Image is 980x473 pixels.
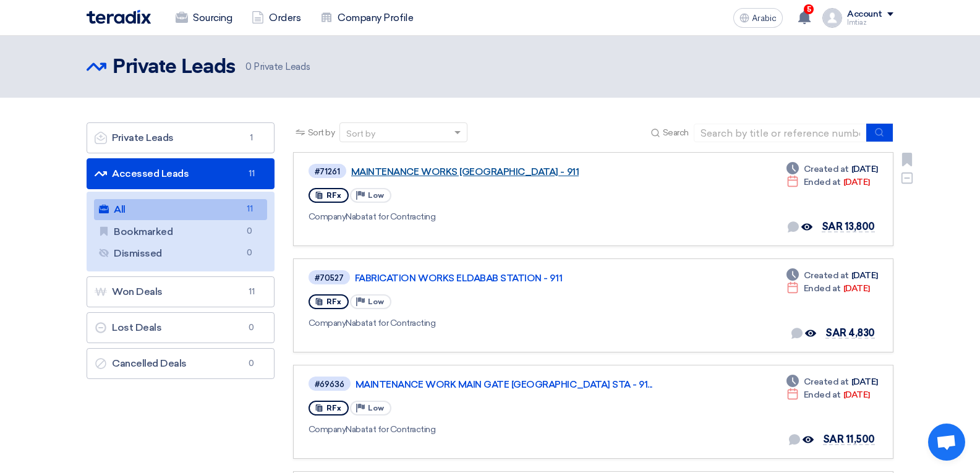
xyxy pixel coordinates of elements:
font: Private Leads [113,58,236,77]
font: Won Deals [112,286,163,297]
font: Arabic [752,13,777,23]
font: [DATE] [851,377,878,387]
font: [DATE] [843,177,870,187]
a: FABRICATION WORKS ELDABAB STATION - 911 [355,273,664,284]
input: Search by title or reference number [694,124,867,142]
font: Nabatat for Contracting [346,211,435,222]
a: Lost Deals0 [87,312,275,343]
font: Cancelled Deals [112,357,187,369]
font: Created at [804,270,849,281]
div: Open chat [928,424,965,461]
font: Orders [269,12,300,23]
font: Company Profile [338,12,413,23]
font: Bookmarked [114,226,173,237]
font: 0 [247,226,252,236]
font: Ended at [804,283,841,294]
a: Sourcing [166,4,242,32]
font: MAINTENANCE WORK MAIN GATE [GEOGRAPHIC_DATA] STA - 91... [356,379,652,390]
font: MAINTENANCE WORKS [GEOGRAPHIC_DATA] - 911 [351,166,579,177]
font: Created at [804,377,849,387]
font: Lost Deals [112,322,161,333]
a: Won Deals11 [87,276,275,307]
font: 11 [249,287,254,296]
font: Sort by [308,127,335,138]
font: SAR 11,500 [823,433,875,445]
a: MAINTENANCE WORKS [GEOGRAPHIC_DATA] - 911 [351,166,660,177]
font: Ended at [804,177,841,187]
font: Ended at [804,390,841,400]
button: Arabic [733,8,783,28]
a: Orders [242,4,310,32]
font: 0 [249,323,254,332]
font: Company [309,424,346,435]
font: All [114,203,126,215]
font: 11 [247,204,252,213]
font: #69636 [315,380,344,389]
font: Low [368,191,384,200]
font: SAR 13,800 [822,221,875,232]
font: 0 [247,248,252,257]
img: Teradix logo [87,10,151,24]
font: 0 [245,61,252,72]
font: #71261 [315,167,340,176]
font: RFx [326,191,341,200]
font: Imtiaz [847,19,866,27]
font: Nabatat for Contracting [346,318,435,328]
font: 0 [249,359,254,368]
font: Low [368,297,384,306]
font: [DATE] [843,283,870,294]
font: Company [309,211,346,222]
font: Private Leads [254,61,310,72]
font: Low [368,404,384,412]
font: 5 [807,5,811,14]
font: RFx [326,297,341,306]
font: Search [663,127,689,138]
font: [DATE] [851,164,878,174]
a: MAINTENANCE WORK MAIN GATE [GEOGRAPHIC_DATA] STA - 91... [356,379,665,390]
font: Private Leads [112,132,174,143]
font: Sourcing [193,12,232,23]
a: Private Leads1 [87,122,275,153]
font: [DATE] [843,390,870,400]
font: #70527 [315,273,344,283]
font: Dismissed [114,247,162,259]
font: SAR 4,830 [825,327,875,339]
font: Account [847,9,882,19]
font: Accessed Leads [112,168,189,179]
a: Cancelled Deals0 [87,348,275,379]
font: RFx [326,404,341,412]
font: Company [309,318,346,328]
img: profile_test.png [822,8,842,28]
font: Nabatat for Contracting [346,424,435,435]
a: Accessed Leads11 [87,158,275,189]
font: 1 [250,133,253,142]
font: FABRICATION WORKS ELDABAB STATION - 911 [355,273,562,284]
font: Sort by [346,129,375,139]
font: 11 [249,169,254,178]
font: Created at [804,164,849,174]
font: [DATE] [851,270,878,281]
